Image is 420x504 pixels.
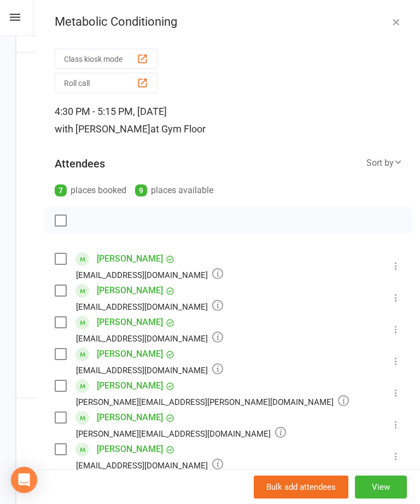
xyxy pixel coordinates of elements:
div: Metabolic Conditioning [37,15,420,29]
div: [PERSON_NAME][EMAIL_ADDRESS][DOMAIN_NAME] [76,426,286,441]
a: [PERSON_NAME] [97,345,163,363]
button: View [355,476,407,499]
div: [EMAIL_ADDRESS][DOMAIN_NAME] [76,331,223,345]
div: places booked [55,183,126,198]
a: [PERSON_NAME] [97,314,163,331]
div: Sort by [366,156,402,170]
div: [EMAIL_ADDRESS][DOMAIN_NAME] [76,299,223,314]
a: [PERSON_NAME] [97,441,163,458]
div: Open Intercom Messenger [11,467,37,493]
a: [PERSON_NAME] [97,409,163,426]
a: [PERSON_NAME] [97,250,163,268]
a: [PERSON_NAME] [97,377,163,395]
div: 9 [135,184,147,196]
button: Roll call [55,73,157,93]
div: [PERSON_NAME][EMAIL_ADDRESS][PERSON_NAME][DOMAIN_NAME] [76,395,349,409]
span: with [PERSON_NAME] [55,123,150,135]
a: [PERSON_NAME] [97,282,163,299]
div: [EMAIL_ADDRESS][DOMAIN_NAME] [76,363,223,377]
button: Bulk add attendees [254,476,348,499]
span: at Gym Floor [150,123,206,135]
div: Attendees [55,156,105,171]
div: [EMAIL_ADDRESS][DOMAIN_NAME] [76,458,223,472]
div: [EMAIL_ADDRESS][DOMAIN_NAME] [76,268,223,282]
div: 7 [55,184,67,196]
div: 4:30 PM - 5:15 PM, [DATE] [55,103,402,138]
div: places available [135,183,213,198]
button: Class kiosk mode [55,49,157,69]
